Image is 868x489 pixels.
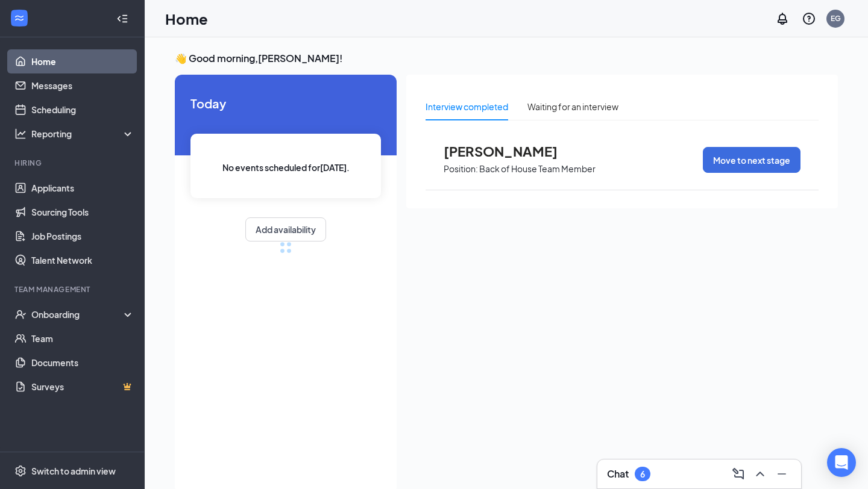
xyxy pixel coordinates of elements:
div: Switch to admin view [31,465,116,477]
p: Position: [444,163,478,175]
h3: Chat [607,467,629,481]
div: loading meetings... [280,241,292,254]
span: [PERSON_NAME] [444,143,576,159]
svg: Settings [14,465,27,477]
div: Interview completed [426,100,508,113]
button: Move to next stage [703,147,800,173]
div: Team Management [14,284,132,294]
svg: ChevronUp [753,467,767,481]
svg: WorkstreamLogo [13,12,25,24]
button: ChevronUp [750,464,770,484]
a: Scheduling [31,98,134,122]
button: ComposeMessage [729,464,748,484]
button: Minimize [772,464,791,484]
svg: Collapse [116,13,128,25]
div: Reporting [31,128,135,140]
a: Applicants [31,176,134,200]
svg: ComposeMessage [731,467,746,481]
a: Sourcing Tools [31,200,134,224]
span: No events scheduled for [DATE] . [222,161,350,174]
div: Waiting for an interview [527,100,618,113]
div: Open Intercom Messenger [827,448,856,477]
svg: UserCheck [14,308,27,320]
a: Team [31,326,134,350]
button: Add availability [245,217,326,241]
span: Today [190,94,381,113]
a: Home [31,49,134,73]
a: SurveysCrown [31,375,134,399]
a: Messages [31,73,134,98]
a: Job Postings [31,224,134,248]
h3: 👋 Good morning, [PERSON_NAME] ! [175,52,838,65]
svg: QuestionInfo [802,11,816,26]
div: Onboarding [31,308,124,320]
div: 6 [640,469,645,479]
a: Documents [31,350,134,375]
svg: Notifications [775,11,790,26]
div: Hiring [14,158,132,168]
svg: Minimize [775,467,789,481]
svg: Analysis [14,128,27,140]
h1: Home [165,8,208,29]
a: Talent Network [31,248,134,272]
p: Back of House Team Member [479,163,596,175]
div: EG [831,13,841,23]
